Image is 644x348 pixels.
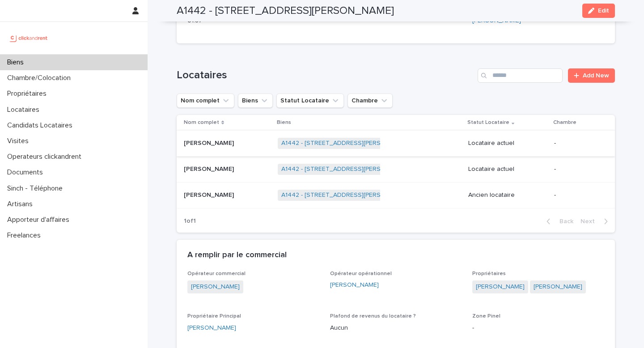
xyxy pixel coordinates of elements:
img: UCB0brd3T0yccxBKYDjQ [7,29,51,47]
a: A1442 - [STREET_ADDRESS][PERSON_NAME] [281,191,412,199]
tr: [PERSON_NAME][PERSON_NAME] A1442 - [STREET_ADDRESS][PERSON_NAME] Locataire actuel- [177,156,615,182]
button: Next [577,217,615,225]
a: [PERSON_NAME] [187,323,236,333]
tr: [PERSON_NAME][PERSON_NAME] A1442 - [STREET_ADDRESS][PERSON_NAME] Locataire actuel- [177,131,615,157]
p: 1 of 1 [177,210,203,232]
button: Chambre [347,93,393,108]
p: - [554,191,601,199]
p: Operateurs clickandrent [4,153,89,161]
p: Propriétaires [4,89,54,98]
p: Sinch - Téléphone [4,184,70,193]
p: Locataire actuel [468,140,547,147]
button: Biens [238,93,273,108]
span: Propriétaire Principal [187,314,241,319]
p: Freelances [4,231,48,240]
p: Chambre/Colocation [4,74,78,82]
p: Statut Locataire [467,118,509,127]
span: Add New [583,72,609,79]
span: Opérateur opérationnel [330,271,392,276]
p: Chambre [553,118,576,127]
p: [PERSON_NAME] [184,138,236,147]
span: Propriétaires [472,271,506,276]
p: [PERSON_NAME] [184,164,236,173]
p: - [554,166,601,173]
p: Apporteur d'affaires [4,216,76,224]
p: [PERSON_NAME] [184,190,236,199]
button: Back [539,217,577,225]
p: Nom complet [184,118,219,127]
span: Back [554,218,573,225]
a: [PERSON_NAME] [191,282,240,292]
input: Search [478,68,563,83]
a: [PERSON_NAME] [476,282,525,292]
p: Candidats Locataires [4,121,80,130]
p: Ancien locataire [468,191,547,199]
p: Documents [4,168,50,177]
a: [PERSON_NAME] [534,282,582,292]
button: Nom complet [177,93,234,108]
p: Locataire actuel [468,166,547,173]
tr: [PERSON_NAME][PERSON_NAME] A1442 - [STREET_ADDRESS][PERSON_NAME] Ancien locataire- [177,182,615,208]
a: Add New [568,68,615,83]
span: Zone Pinel [472,314,500,319]
button: Edit [582,4,615,18]
span: Opérateur commercial [187,271,246,276]
p: Locataires [4,106,47,114]
p: Aucun [330,323,462,333]
span: Plafond de revenus du locataire ? [330,314,416,319]
p: Biens [4,58,31,67]
p: Visites [4,137,36,145]
button: Statut Locataire [276,93,344,108]
h1: Locataires [177,69,474,82]
span: Next [580,218,600,225]
p: - [554,140,601,147]
a: A1442 - [STREET_ADDRESS][PERSON_NAME] [281,140,412,147]
a: [PERSON_NAME] [330,280,379,290]
span: Edit [598,8,609,14]
p: Biens [277,118,291,127]
a: A1442 - [STREET_ADDRESS][PERSON_NAME] [281,166,412,173]
h2: A1442 - [STREET_ADDRESS][PERSON_NAME] [177,4,394,17]
p: - [472,323,604,333]
p: Artisans [4,200,40,208]
h2: A remplir par le commercial [187,250,287,260]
